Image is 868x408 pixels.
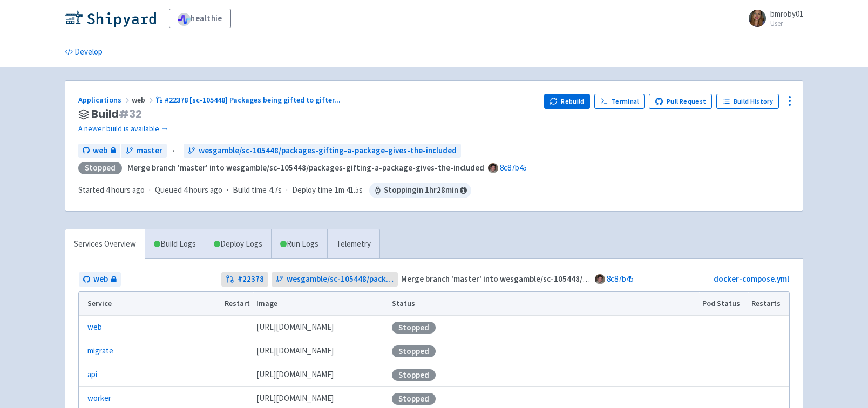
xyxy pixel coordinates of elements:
th: Service [79,292,221,316]
span: 4.7s [269,184,282,196]
div: Stopped [392,345,436,357]
a: #22378 [221,272,268,287]
span: web [93,145,107,157]
img: Shipyard logo [65,10,156,27]
span: [DOMAIN_NAME][URL] [256,321,334,334]
a: worker [87,392,111,405]
a: web [78,144,120,158]
span: Started [78,185,145,195]
a: #22378 [sc-105448] Packages being gifted to gifter... [155,95,342,105]
a: A newer build is available → [78,123,535,135]
a: Build Logs [145,229,205,259]
a: 8c87b45 [500,162,527,173]
span: web [93,273,108,285]
span: Build [91,108,142,120]
span: #22378 [sc-105448] Packages being gifted to gifter ... [165,95,341,105]
div: Stopped [392,322,436,334]
span: web [132,95,155,105]
strong: Merge branch 'master' into wesgamble/sc-105448/packages-gifting-a-package-gives-the-included [401,274,758,284]
a: 8c87b45 [607,274,634,284]
th: Status [389,292,699,316]
span: ← [171,145,179,157]
a: wesgamble/sc-105448/packages-gifting-a-package-gives-the-included [272,272,398,287]
a: Develop [65,37,103,67]
th: Restart [221,292,253,316]
a: Services Overview [65,229,145,259]
a: healthie [169,9,231,28]
span: Build time [233,184,267,196]
a: Run Logs [271,229,327,259]
span: Queued [155,185,222,195]
div: · · · [78,183,471,198]
a: wesgamble/sc-105448/packages-gifting-a-package-gives-the-included [184,144,461,158]
a: docker-compose.yml [714,274,789,284]
span: wesgamble/sc-105448/packages-gifting-a-package-gives-the-included [199,145,457,157]
span: Deploy time [292,184,333,196]
a: Telemetry [327,229,379,259]
th: Restarts [748,292,789,316]
a: migrate [87,345,113,357]
th: Image [253,292,389,316]
span: [DOMAIN_NAME][URL] [256,345,334,357]
th: Pod Status [699,292,748,316]
div: Stopped [78,162,122,174]
strong: Merge branch 'master' into wesgamble/sc-105448/packages-gifting-a-package-gives-the-included [127,162,484,173]
div: Stopped [392,369,436,381]
span: wesgamble/sc-105448/packages-gifting-a-package-gives-the-included [287,273,394,285]
span: Stopping in 1 hr 28 min [369,183,471,198]
span: # 32 [119,106,142,121]
a: master [121,144,167,158]
a: Applications [78,95,132,105]
strong: # 22378 [238,273,264,285]
button: Rebuild [544,94,591,109]
a: api [87,369,97,381]
span: [DOMAIN_NAME][URL] [256,392,334,405]
span: 1m 41.5s [335,184,363,196]
span: [DOMAIN_NAME][URL] [256,369,334,381]
span: bmroby01 [770,9,803,19]
div: Stopped [392,393,436,405]
a: bmroby01 User [742,10,803,27]
a: Deploy Logs [205,229,271,259]
a: Terminal [594,94,645,109]
small: User [770,20,803,27]
a: web [79,272,121,287]
a: web [87,321,102,334]
time: 4 hours ago [184,185,222,195]
span: master [137,145,162,157]
a: Pull Request [649,94,712,109]
time: 4 hours ago [106,185,145,195]
a: Build History [716,94,779,109]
